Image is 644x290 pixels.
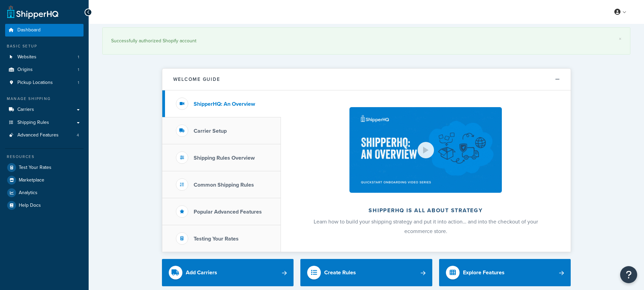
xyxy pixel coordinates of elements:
button: Open Resource Center [620,266,637,283]
a: Shipping Rules [5,116,84,129]
span: Marketplace [19,177,44,183]
h3: Testing Your Rates [194,236,239,242]
h3: Shipping Rules Overview [194,155,255,161]
a: Create Rules [300,259,432,286]
h2: Welcome Guide [173,77,220,82]
img: ShipperHQ is all about strategy [349,107,501,193]
a: Analytics [5,187,84,199]
a: Origins1 [5,63,84,76]
li: Pickup Locations [5,76,84,89]
div: Create Rules [324,268,356,277]
li: Advanced Features [5,129,84,142]
div: Resources [5,154,84,160]
a: Help Docs [5,199,84,212]
span: Websites [17,54,36,60]
li: Origins [5,63,84,76]
span: Help Docs [19,203,41,208]
span: Learn how to build your shipping strategy and put it into action… and into the checkout of your e... [314,218,538,235]
h3: Popular Advanced Features [194,209,262,215]
a: Add Carriers [162,259,294,286]
span: Shipping Rules [17,120,49,126]
a: Websites1 [5,51,84,63]
span: Advanced Features [17,132,59,138]
div: Manage Shipping [5,96,84,102]
a: × [619,36,621,42]
h2: ShipperHQ is all about strategy [299,207,553,214]
a: Marketplace [5,174,84,186]
a: Pickup Locations1 [5,76,84,89]
h3: ShipperHQ: An Overview [194,101,255,107]
div: Basic Setup [5,43,84,49]
span: 1 [78,54,79,60]
span: Analytics [19,190,38,196]
a: Test Your Rates [5,161,84,174]
div: Successfully authorized Shopify account [111,36,621,46]
span: Carriers [17,107,34,113]
div: Add Carriers [186,268,217,277]
span: 4 [77,132,79,138]
a: Advanced Features4 [5,129,84,142]
span: Pickup Locations [17,80,53,86]
a: Explore Features [439,259,571,286]
a: Dashboard [5,24,84,37]
span: 1 [78,80,79,86]
button: Welcome Guide [162,69,571,90]
span: 1 [78,67,79,73]
a: Carriers [5,103,84,116]
div: Explore Features [463,268,505,277]
h3: Common Shipping Rules [194,182,254,188]
span: Dashboard [17,27,41,33]
span: Origins [17,67,33,73]
h3: Carrier Setup [194,128,227,134]
li: Websites [5,51,84,63]
span: Test Your Rates [19,165,51,171]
